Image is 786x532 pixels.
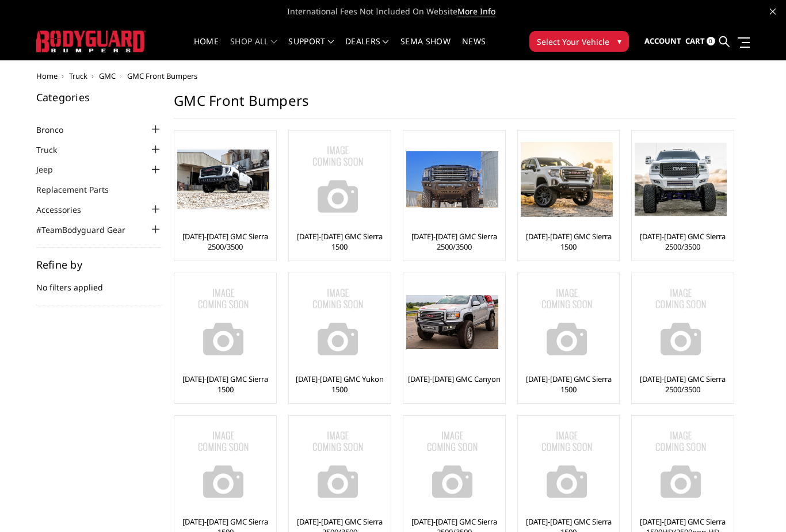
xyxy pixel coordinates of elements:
[36,204,96,216] a: Accessories
[644,26,681,57] a: Account
[36,124,78,136] a: Bronco
[521,419,617,511] a: No Image
[635,374,731,395] a: [DATE]-[DATE] GMC Sierra 2500/3500
[292,231,388,252] a: [DATE]-[DATE] GMC Sierra 1500
[194,37,219,60] a: Home
[521,374,617,395] a: [DATE]-[DATE] GMC Sierra 1500
[345,37,389,60] a: Dealers
[288,37,334,60] a: Support
[635,276,731,368] a: No Image
[177,276,269,368] img: No Image
[617,35,621,47] span: ▾
[36,224,140,236] a: #TeamBodyguard Gear
[521,231,617,252] a: [DATE]-[DATE] GMC Sierra 1500
[177,374,273,395] a: [DATE]-[DATE] GMC Sierra 1500
[457,6,495,17] a: More Info
[292,276,384,368] img: No Image
[230,37,277,60] a: shop all
[408,374,501,384] a: [DATE]-[DATE] GMC Canyon
[707,37,715,45] span: 0
[292,419,384,511] img: No Image
[685,36,705,46] span: Cart
[292,133,384,225] img: No Image
[406,419,498,511] img: No Image
[537,36,609,48] span: Select Your Vehicle
[36,259,163,305] div: No filters applied
[292,374,388,395] a: [DATE]-[DATE] GMC Yukon 1500
[174,92,735,118] h1: GMC Front Bumpers
[685,26,715,57] a: Cart 0
[36,183,123,196] a: Replacement Parts
[521,419,613,511] img: No Image
[529,31,629,52] button: Select Your Vehicle
[36,144,71,156] a: Truck
[36,71,58,81] a: Home
[521,276,617,368] a: No Image
[177,276,273,368] a: No Image
[69,71,87,81] a: Truck
[406,419,502,511] a: No Image
[635,276,727,368] img: No Image
[635,231,731,252] a: [DATE]-[DATE] GMC Sierra 2500/3500
[635,419,731,511] a: No Image
[177,231,273,252] a: [DATE]-[DATE] GMC Sierra 2500/3500
[36,30,146,52] img: BODYGUARD BUMPERS
[177,419,269,511] img: No Image
[177,419,273,511] a: No Image
[292,419,388,511] a: No Image
[36,259,163,270] h5: Refine by
[292,276,388,368] a: No Image
[400,37,451,60] a: SEMA Show
[644,36,681,46] span: Account
[127,71,197,81] span: GMC Front Bumpers
[36,163,67,175] a: Jeep
[635,419,727,511] img: No Image
[36,92,163,102] h5: Categories
[462,37,486,60] a: News
[406,231,502,252] a: [DATE]-[DATE] GMC Sierra 2500/3500
[521,276,613,368] img: No Image
[292,133,388,225] a: No Image
[99,71,116,81] a: GMC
